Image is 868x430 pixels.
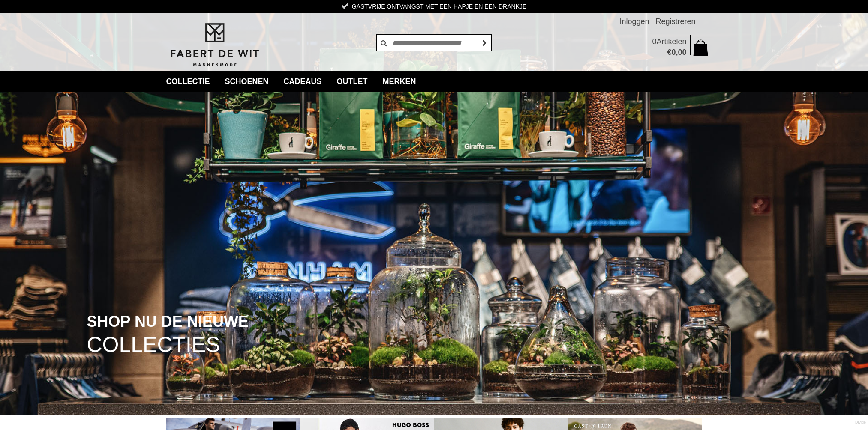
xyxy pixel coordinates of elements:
[87,314,249,330] span: SHOP NU DE NIEUWE
[219,71,275,92] a: Schoenen
[676,48,678,57] span: ,
[656,37,686,46] span: Artikelen
[652,37,656,46] span: 0
[160,71,216,92] a: collectie
[655,13,695,30] a: Registreren
[671,48,676,57] span: 0
[619,13,649,30] a: Inloggen
[667,48,671,57] span: €
[855,417,866,428] a: Divide
[376,71,423,92] a: Merken
[87,334,220,356] span: COLLECTIES
[166,22,263,68] img: Fabert de Wit
[678,48,686,57] span: 00
[330,71,374,92] a: Outlet
[277,71,328,92] a: Cadeaus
